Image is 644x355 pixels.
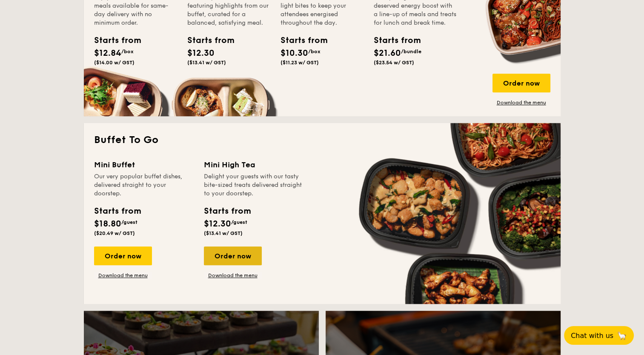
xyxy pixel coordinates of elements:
div: Starts from [187,34,226,47]
span: $18.80 [94,219,121,229]
span: ($14.00 w/ GST) [94,60,135,66]
span: /box [308,49,321,54]
span: ($23.54 w/ GST) [374,60,414,66]
div: Starts from [94,34,132,47]
div: Mini Buffet [94,159,194,171]
span: /guest [231,219,247,225]
span: /guest [121,219,137,225]
span: ($20.49 w/ GST) [94,230,135,236]
div: Starts from [374,34,412,47]
div: Order now [204,246,262,265]
h2: Buffet To Go [94,133,550,147]
span: $12.30 [204,219,231,229]
a: Download the menu [94,272,152,279]
div: Starts from [204,205,250,218]
span: $12.30 [187,48,215,58]
a: Download the menu [204,272,262,279]
span: Chat with us [571,332,613,340]
div: Order now [94,246,152,265]
span: /box [121,49,134,54]
div: Our very popular buffet dishes, delivered straight to your doorstep. [94,172,194,198]
span: $21.60 [374,48,401,58]
a: Download the menu [492,99,550,106]
div: Order now [492,74,550,92]
span: /bundle [401,49,421,54]
div: Mini High Tea [204,159,303,171]
span: ($13.41 w/ GST) [187,60,226,66]
span: $12.84 [94,48,121,58]
div: Starts from [94,205,140,218]
button: Chat with us🦙 [564,326,634,345]
span: 🦙 [617,331,627,341]
span: $10.30 [280,48,308,58]
span: ($11.23 w/ GST) [280,60,319,66]
div: Delight your guests with our tasty bite-sized treats delivered straight to your doorstep. [204,172,303,198]
div: Starts from [280,34,319,47]
span: ($13.41 w/ GST) [204,230,243,236]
